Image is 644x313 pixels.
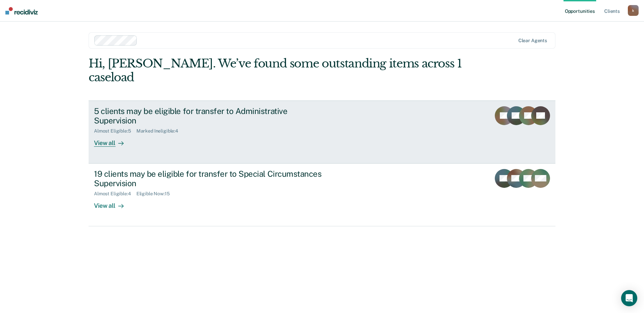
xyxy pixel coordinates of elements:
a: 5 clients may be eligible for transfer to Administrative SupervisionAlmost Eligible:5Marked Ineli... [89,101,555,164]
div: Almost Eligible : 4 [94,191,136,197]
div: Eligible Now : 15 [136,191,175,197]
img: Recidiviz [5,7,38,15]
div: Almost Eligible : 5 [94,128,136,134]
div: 19 clients may be eligible for transfer to Special Circumstances Supervision [94,169,330,189]
div: Open Intercom Messenger [621,290,637,306]
button: k [628,5,639,16]
div: View all [94,134,132,147]
div: 5 clients may be eligible for transfer to Administrative Supervision [94,106,330,126]
div: View all [94,197,132,210]
a: 19 clients may be eligible for transfer to Special Circumstances SupervisionAlmost Eligible:4Elig... [89,164,555,226]
div: Hi, [PERSON_NAME]. We’ve found some outstanding items across 1 caseload [89,57,462,84]
div: Clear agents [518,38,547,44]
div: Marked Ineligible : 4 [136,128,184,134]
